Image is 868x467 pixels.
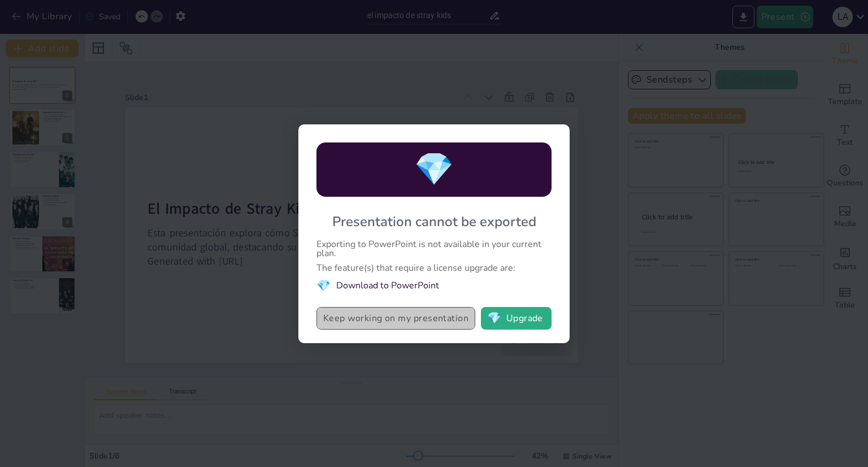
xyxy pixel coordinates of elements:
div: Exporting to PowerPoint is not available in your current plan. [316,240,552,258]
div: The feature(s) that require a license upgrade are: [316,263,552,273]
button: Keep working on my presentation [316,307,475,330]
span: diamond [487,313,501,324]
button: diamondUpgrade [481,307,552,330]
span: diamond [414,148,454,191]
div: Presentation cannot be exported [332,213,536,231]
li: Download to PowerPoint [316,278,552,293]
span: diamond [316,278,331,293]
